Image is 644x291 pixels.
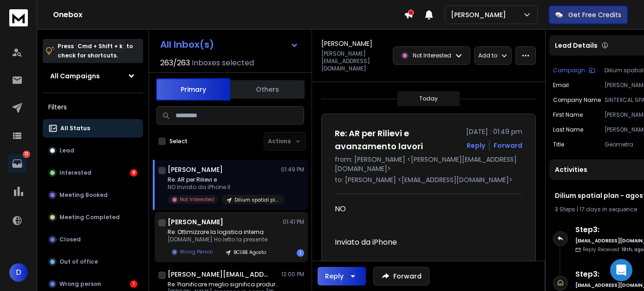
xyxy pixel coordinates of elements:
p: [PERSON_NAME] [451,10,510,19]
h1: [PERSON_NAME] [168,217,223,227]
button: Get Free Credits [549,6,628,24]
div: 1 [297,249,304,257]
h3: Inboxes selected [192,57,254,69]
p: [DATE] : 01:49 pm [466,127,522,136]
p: 12:00 PM [281,271,304,278]
p: Dilium spatial plan - agosto [234,196,279,203]
button: Closed [43,230,143,249]
p: Wrong Person [180,248,213,255]
p: Lead Details [555,41,598,50]
p: [PERSON_NAME][EMAIL_ADDRESS][DOMAIN_NAME] [321,50,387,72]
p: Lead [59,147,74,154]
button: Reply [467,141,485,150]
p: Reply Received [583,246,644,253]
button: Others [230,79,305,100]
p: Not Interested [413,52,451,59]
p: Closed [59,236,81,243]
span: Cmd + Shift + k [76,41,124,51]
p: Email [553,82,569,89]
h1: [PERSON_NAME] [168,165,223,174]
h1: All Campaigns [50,71,100,81]
p: NO Inviato da iPhone Il [168,183,279,191]
button: Meeting Booked [43,186,143,204]
h1: [PERSON_NAME] [321,39,372,48]
button: Lead [43,141,143,160]
p: Re: Pianificare meglio significa produrre [168,281,279,288]
button: Primary [156,78,230,101]
span: 263 / 263 [160,57,190,69]
button: Forward [373,267,429,285]
button: All Status [43,119,143,138]
p: First Name [553,111,583,119]
p: Last Name [553,126,583,133]
button: Reply [318,267,366,285]
h1: All Inbox(s) [160,40,214,49]
span: 18th, ago [621,246,644,253]
p: to: [PERSON_NAME] <[EMAIL_ADDRESS][DOMAIN_NAME]> [335,175,522,184]
span: 3 Steps [555,205,575,213]
p: 01:49 PM [281,166,304,173]
button: Meeting Completed [43,208,143,227]
p: Meeting Booked [59,191,108,199]
div: Inviato da iPhone [335,237,515,248]
img: logo [9,9,28,26]
p: Interested [59,169,91,177]
p: Re: Ottimizzare la logistica interna [168,228,272,236]
p: Add to [478,52,497,59]
p: Wrong person [59,280,101,288]
p: Today [419,95,438,102]
p: Meeting Completed [59,214,120,221]
p: All Status [60,125,90,132]
button: All Inbox(s) [153,35,306,54]
p: 13 [23,151,30,158]
label: Select [169,138,188,145]
h3: Filters [43,101,143,114]
p: Not Interested [180,196,214,203]
p: Press to check for shortcuts. [58,42,133,60]
p: BCUBE Agosto [234,249,266,256]
p: 01:41 PM [283,218,304,226]
p: Out of office [59,258,98,266]
h1: Re: AR per Rilievi e avanzamento lavori [335,127,461,153]
div: 8 [130,169,137,177]
span: 17 days in sequence [579,205,637,213]
button: D [9,263,28,282]
button: Out of office [43,253,143,271]
p: Get Free Credits [568,10,621,19]
p: Campaign [553,67,585,74]
div: Open Intercom Messenger [610,259,632,281]
button: Campaign [553,67,595,74]
p: Company Name [553,96,601,104]
div: 1 [130,280,137,288]
p: from: [PERSON_NAME] <[PERSON_NAME][EMAIL_ADDRESS][DOMAIN_NAME]> [335,155,522,173]
h1: [PERSON_NAME][EMAIL_ADDRESS][DOMAIN_NAME] [168,270,270,279]
p: title [553,141,564,148]
div: Reply [325,272,344,281]
div: Forward [494,141,522,150]
button: Interested8 [43,164,143,182]
p: [DOMAIN_NAME] Ho letto la presente [168,236,272,243]
a: 13 [8,154,26,173]
h1: Onebox [53,9,404,20]
button: All Campaigns [43,67,143,85]
p: Re: AR per Rilievi e [168,176,279,183]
